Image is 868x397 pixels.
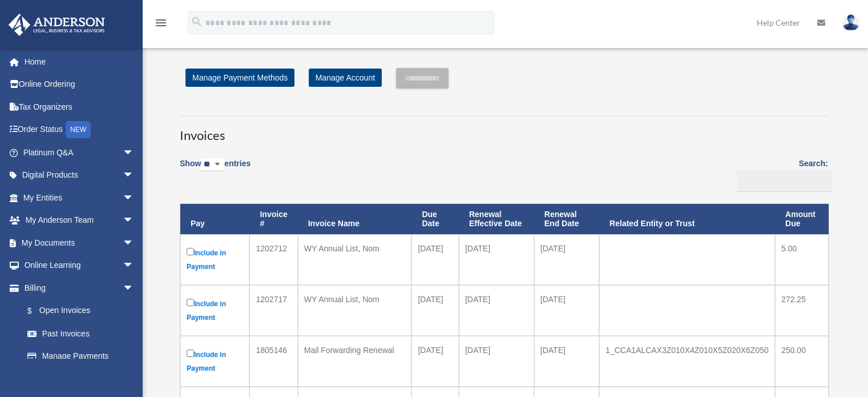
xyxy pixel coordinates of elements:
[34,304,39,318] span: $
[187,246,243,274] label: Include in Payment
[534,285,599,336] td: [DATE]
[5,14,108,36] img: Anderson Advisors Platinum Portal
[16,322,146,345] a: Past Invoices
[123,209,146,232] span: arrow_drop_down
[411,285,459,336] td: [DATE]
[187,347,243,375] label: Include in Payment
[8,254,151,277] a: Online Learningarrow_drop_down
[123,164,146,187] span: arrow_drop_down
[16,299,140,323] a: $Open Invoices
[304,342,406,358] div: Mail Forwarding Renewal
[16,345,146,368] a: Manage Payments
[249,204,297,235] th: Invoice #: activate to sort column ascending
[154,16,168,30] i: menu
[8,73,151,96] a: Online Ordering
[66,121,91,138] div: NEW
[459,234,534,285] td: [DATE]
[201,158,224,171] select: Showentries
[599,336,775,387] td: 1_CCA1ALCAX3Z010X4Z010X5Z020X6Z050
[154,20,168,30] a: menu
[187,296,243,324] label: Include in Payment
[180,204,249,235] th: Pay: activate to sort column descending
[180,116,828,145] h3: Invoices
[123,231,146,255] span: arrow_drop_down
[411,234,459,285] td: [DATE]
[249,336,297,387] td: 1805146
[8,50,151,73] a: Home
[459,204,534,235] th: Renewal Effective Date: activate to sort column ascending
[8,118,151,142] a: Order StatusNEW
[191,15,203,28] i: search
[842,14,859,31] img: User Pic
[187,248,194,255] input: Include in Payment
[459,285,534,336] td: [DATE]
[123,141,146,165] span: arrow_drop_down
[304,291,406,307] div: WY Annual List, Nom
[775,336,829,387] td: 250.00
[534,234,599,285] td: [DATE]
[8,276,146,299] a: Billingarrow_drop_down
[775,234,829,285] td: 5.00
[8,164,151,187] a: Digital Productsarrow_drop_down
[298,204,412,235] th: Invoice Name: activate to sort column ascending
[8,209,151,232] a: My Anderson Teamarrow_drop_down
[8,95,151,118] a: Tax Organizers
[534,204,599,235] th: Renewal End Date: activate to sort column ascending
[249,285,297,336] td: 1202717
[737,170,832,192] input: Search:
[123,254,146,278] span: arrow_drop_down
[534,336,599,387] td: [DATE]
[733,157,828,192] label: Search:
[459,336,534,387] td: [DATE]
[309,69,382,87] a: Manage Account
[599,204,775,235] th: Related Entity or Trust: activate to sort column ascending
[180,157,251,183] label: Show entries
[775,204,829,235] th: Amount Due: activate to sort column ascending
[8,186,151,209] a: My Entitiesarrow_drop_down
[8,141,151,164] a: Platinum Q&Aarrow_drop_down
[187,350,194,357] input: Include in Payment
[8,231,151,254] a: My Documentsarrow_drop_down
[185,69,294,87] a: Manage Payment Methods
[775,285,829,336] td: 272.25
[123,186,146,210] span: arrow_drop_down
[411,336,459,387] td: [DATE]
[187,299,194,306] input: Include in Payment
[304,240,406,256] div: WY Annual List, Nom
[249,234,297,285] td: 1202712
[123,276,146,300] span: arrow_drop_down
[411,204,459,235] th: Due Date: activate to sort column ascending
